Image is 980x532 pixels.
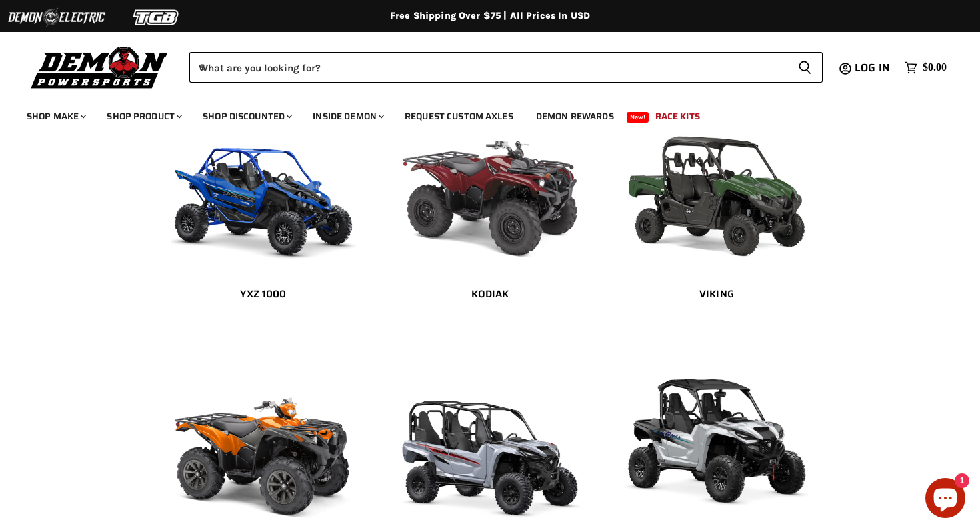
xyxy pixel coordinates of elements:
img: RMAX [617,361,817,523]
img: Kodiak [390,103,590,269]
input: When autocomplete results are available use up and down arrows to review and enter to select [189,52,787,83]
a: Kodiak [390,279,590,310]
img: Demon Electric Logo 2 [7,5,107,30]
form: Product [189,52,823,83]
a: Shop Product [97,103,190,130]
a: Viking [617,279,817,310]
img: Wolverine [390,361,590,528]
span: Log in [855,59,890,76]
img: YXZ 1000 [163,103,363,269]
span: $0.00 [923,61,947,74]
a: Shop Discounted [193,103,300,130]
img: Demon Powersports [27,43,173,91]
h2: Kodiak [390,287,590,301]
img: Viking [617,103,817,269]
a: Request Custom Axles [395,103,523,130]
img: Grizzly [163,361,363,528]
a: YXZ 1000 [163,279,363,310]
a: Inside Demon [303,103,392,130]
a: $0.00 [898,58,953,77]
inbox-online-store-chat: Shopify online store chat [921,478,969,521]
h2: Viking [617,287,817,301]
a: Race Kits [645,103,710,130]
a: Shop Make [17,103,94,130]
a: Demon Rewards [526,103,624,130]
h2: YXZ 1000 [163,287,363,301]
span: New! [627,112,649,123]
a: Log in [849,62,898,74]
ul: Main menu [17,97,943,130]
button: Search [787,52,823,83]
img: TGB Logo 2 [107,5,207,30]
